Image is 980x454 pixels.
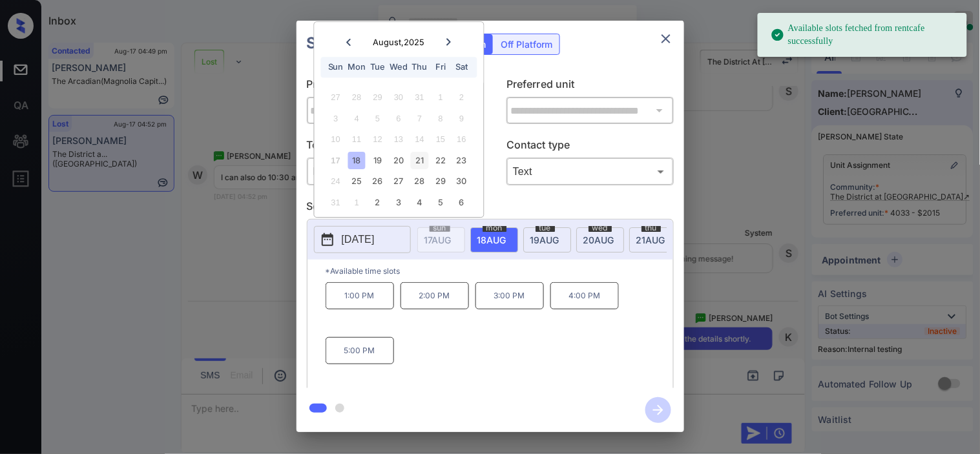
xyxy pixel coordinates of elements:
[348,173,366,191] div: Choose Monday, August 25th, 2025
[314,226,411,253] button: [DATE]
[629,227,677,253] div: date-select
[390,110,408,127] div: Not available Wednesday, August 6th, 2025
[453,152,470,169] div: Choose Saturday, August 23rd, 2025
[411,194,428,211] div: Choose Thursday, September 4th, 2025
[411,59,428,76] div: Thu
[432,131,450,149] div: Not available Friday, August 15th, 2025
[583,234,614,245] span: 20 AUG
[495,34,559,54] div: Off Platform
[327,110,344,127] div: Not available Sunday, August 3rd, 2025
[510,161,671,182] div: Text
[307,76,474,97] p: Preferred community
[589,224,612,232] span: wed
[432,89,450,107] div: Not available Friday, August 1st, 2025
[326,337,394,364] p: 5:00 PM
[327,89,344,107] div: Not available Sunday, July 27th, 2025
[432,173,450,191] div: Choose Friday, August 29th, 2025
[453,110,470,127] div: Not available Saturday, August 9th, 2025
[477,234,506,245] span: 18 AUG
[576,227,624,253] div: date-select
[771,17,957,53] div: Available slots fetched from rentcafe successfully
[523,227,571,253] div: date-select
[453,173,470,191] div: Choose Saturday, August 30th, 2025
[453,131,470,149] div: Not available Saturday, August 16th, 2025
[411,110,428,127] div: Not available Thursday, August 7th, 2025
[369,89,386,107] div: Not available Tuesday, July 29th, 2025
[327,59,344,76] div: Sun
[348,89,366,107] div: Not available Monday, July 28th, 2025
[307,137,474,158] p: Tour type
[638,393,679,427] button: btn-next
[432,152,450,169] div: Choose Friday, August 22nd, 2025
[411,152,428,169] div: Choose Thursday, August 21st, 2025
[411,173,428,191] div: Choose Thursday, August 28th, 2025
[369,59,386,76] div: Tue
[453,89,470,107] div: Not available Saturday, August 2nd, 2025
[369,152,386,169] div: Choose Tuesday, August 19th, 2025
[390,131,408,149] div: Not available Wednesday, August 13th, 2025
[348,152,366,169] div: Choose Monday, August 18th, 2025
[411,89,428,107] div: Not available Thursday, July 31st, 2025
[636,234,665,245] span: 21 AUG
[369,110,386,127] div: Not available Tuesday, August 5th, 2025
[390,59,408,76] div: Wed
[641,224,661,232] span: thu
[390,152,408,169] div: Choose Wednesday, August 20th, 2025
[327,194,344,211] div: Not available Sunday, August 31st, 2025
[310,161,471,182] div: In Person
[318,87,479,213] div: month 2025-08
[307,198,674,219] p: Select slot
[348,59,366,76] div: Mon
[348,131,366,149] div: Not available Monday, August 11th, 2025
[411,131,428,149] div: Not available Thursday, August 14th, 2025
[342,232,375,247] p: [DATE]
[470,227,518,253] div: date-select
[530,234,559,245] span: 19 AUG
[401,282,469,309] p: 2:00 PM
[390,89,408,107] div: Not available Wednesday, July 30th, 2025
[369,173,386,191] div: Choose Tuesday, August 26th, 2025
[390,173,408,191] div: Choose Wednesday, August 27th, 2025
[432,110,450,127] div: Not available Friday, August 8th, 2025
[297,21,428,66] h2: Schedule Tour
[432,194,450,211] div: Choose Friday, September 5th, 2025
[369,131,386,149] div: Not available Tuesday, August 12th, 2025
[550,282,619,309] p: 4:00 PM
[536,224,555,232] span: tue
[506,76,674,97] p: Preferred unit
[506,137,674,158] p: Contact type
[327,173,344,191] div: Not available Sunday, August 24th, 2025
[327,152,344,169] div: Not available Sunday, August 17th, 2025
[369,194,386,211] div: Choose Tuesday, September 2nd, 2025
[483,224,506,232] span: mon
[327,131,344,149] div: Not available Sunday, August 10th, 2025
[453,194,470,211] div: Choose Saturday, September 6th, 2025
[475,282,544,309] p: 3:00 PM
[653,26,679,52] button: close
[348,110,366,127] div: Not available Monday, August 4th, 2025
[453,59,470,76] div: Sat
[348,194,366,211] div: Not available Monday, September 1st, 2025
[390,194,408,211] div: Choose Wednesday, September 3rd, 2025
[326,260,673,282] p: *Available time slots
[432,59,450,76] div: Fri
[326,282,394,309] p: 1:00 PM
